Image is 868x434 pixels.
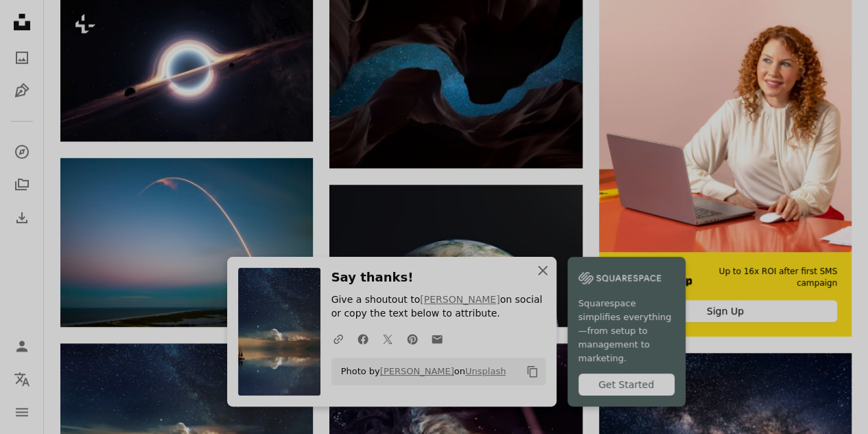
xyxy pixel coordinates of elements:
[8,398,36,426] button: Menu
[8,8,36,38] a: Home — Unsplash
[329,78,582,90] a: blue starry night
[712,266,837,289] span: Up to 16x ROI after first SMS campaign
[331,268,546,288] h3: Say thanks!
[60,236,313,249] a: ray of light near body of water
[8,365,36,393] button: Language
[329,249,582,262] a: a planet with clouds and water
[329,185,582,327] img: a planet with clouds and water
[375,325,400,352] a: Share on Twitter
[578,374,675,396] div: Get Started
[60,64,313,76] a: an artist's impression of a black hole in space
[8,77,36,104] a: Illustrations
[60,158,313,327] img: ray of light near body of water
[567,257,685,407] a: Squarespace simplifies everything—from setup to management to marketing.Get Started
[578,268,661,288] img: file-1747939142011-51e5cc87e3c9
[334,361,506,382] span: Photo by on
[420,294,500,305] a: [PERSON_NAME]
[351,325,375,352] a: Share on Facebook
[8,332,36,360] a: Log in / Sign up
[400,325,425,352] a: Share on Pinterest
[425,325,449,352] a: Share over email
[8,44,36,71] a: Photos
[613,300,837,322] div: Sign Up
[8,138,36,165] a: Explore
[8,171,36,198] a: Collections
[380,366,454,376] a: [PERSON_NAME]
[578,297,675,365] span: Squarespace simplifies everything—from setup to management to marketing.
[465,366,506,376] a: Unsplash
[331,293,546,321] p: Give a shoutout to on social or copy the text below to attribute.
[8,204,36,231] a: Download History
[521,360,544,383] button: Copy to clipboard
[60,420,313,432] a: black sailing boat digital wallpaper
